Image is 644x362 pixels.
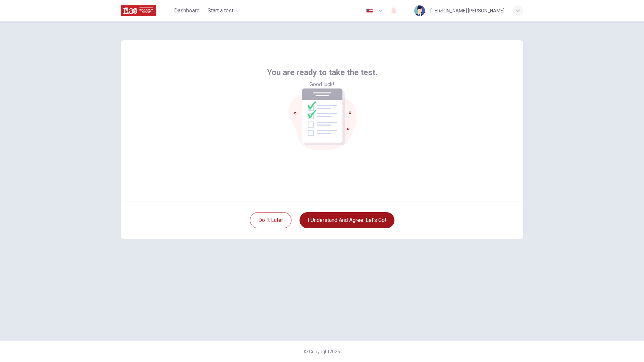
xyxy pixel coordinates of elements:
button: Dashboard [171,5,202,17]
button: I understand and agree. Let’s go! [300,212,394,228]
a: ILAC logo [121,4,171,17]
div: [PERSON_NAME] [PERSON_NAME] [430,7,504,15]
button: Start a test [205,5,242,17]
span: Start a test [208,7,233,15]
span: Dashboard [174,7,200,15]
img: en [365,8,374,13]
img: Profile picture [414,5,425,16]
button: Do it later [250,212,291,228]
span: You are ready to take the test. [267,67,377,78]
span: Good luck! [310,80,334,88]
span: © Copyright 2025 [304,349,340,354]
img: ILAC logo [121,4,156,17]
